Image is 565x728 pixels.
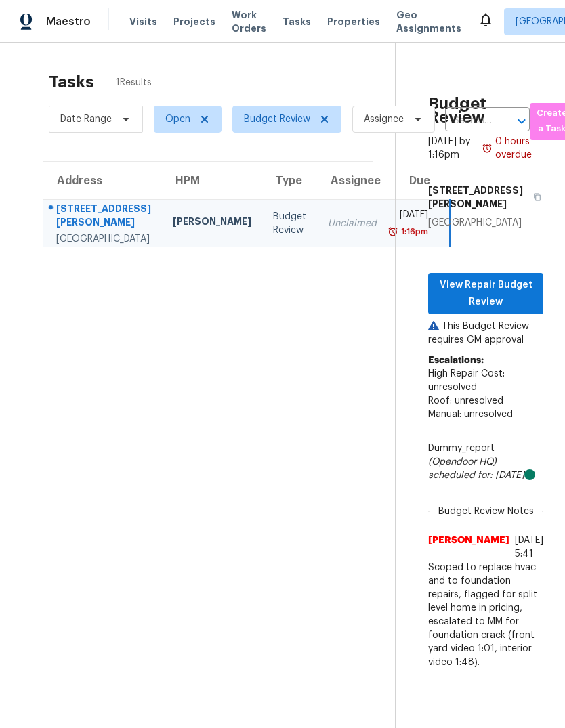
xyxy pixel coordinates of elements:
[430,505,542,518] span: Budget Review Notes
[428,442,543,482] div: Dummy_report
[428,273,543,314] button: View Repair Budget Review
[56,202,151,232] div: [STREET_ADDRESS][PERSON_NAME]
[317,162,388,200] th: Assignee
[46,15,91,28] span: Maestro
[162,162,262,200] th: HPM
[428,356,484,365] b: Escalations:
[173,15,215,28] span: Projects
[439,277,532,310] span: View Repair Budget Review
[116,76,152,89] span: 1 Results
[445,110,492,131] input: Search by address
[43,162,162,200] th: Address
[396,8,461,35] span: Geo Assignments
[428,97,543,124] h2: Budget Review
[129,15,157,28] span: Visits
[515,536,543,559] span: [DATE] 5:41
[244,112,310,126] span: Budget Review
[282,17,311,26] span: Tasks
[262,162,317,200] th: Type
[364,112,404,126] span: Assignee
[428,184,525,211] h5: [STREET_ADDRESS][PERSON_NAME]
[428,320,543,347] p: This Budget Review requires GM approval
[273,210,306,237] div: Budget Review
[428,396,503,406] span: Roof: unresolved
[493,135,543,162] div: 0 hours overdue
[49,75,94,89] h2: Tasks
[512,112,531,131] button: Open
[388,162,451,200] th: Due
[482,135,493,162] img: Overdue Alarm Icon
[428,534,509,561] span: [PERSON_NAME]
[428,216,543,230] div: [GEOGRAPHIC_DATA]
[165,112,190,126] span: Open
[232,8,266,35] span: Work Orders
[428,135,482,162] div: [DATE] by 1:16pm
[428,410,513,419] span: Manual: unresolved
[428,471,524,480] i: scheduled for: [DATE]
[173,215,251,232] div: [PERSON_NAME]
[388,225,398,238] img: Overdue Alarm Icon
[56,232,151,246] div: [GEOGRAPHIC_DATA]
[525,178,543,216] button: Copy Address
[328,217,377,230] div: Unclaimed
[428,457,497,467] i: (Opendoor HQ)
[428,561,543,669] span: Scoped to replace hvac and to foundation repairs, flagged for split level home in pricing, escala...
[428,369,505,392] span: High Repair Cost: unresolved
[60,112,112,126] span: Date Range
[327,15,380,28] span: Properties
